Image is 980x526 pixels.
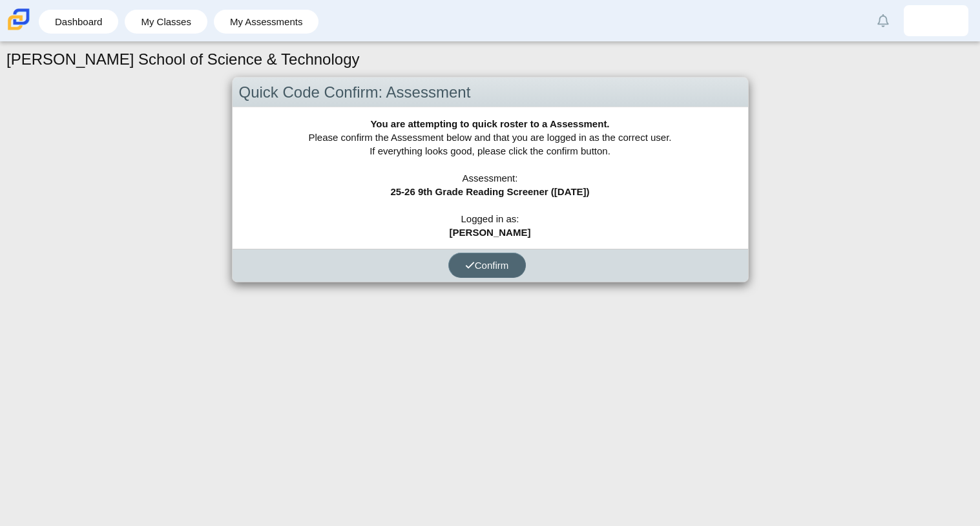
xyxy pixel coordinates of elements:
b: 25-26 9th Grade Reading Screener ([DATE]) [390,186,589,197]
a: melissa.villarreal.LJo4ka [904,5,968,36]
a: My Classes [131,10,201,34]
h1: [PERSON_NAME] School of Science & Technology [6,48,360,70]
a: Alerts [869,6,897,35]
a: Carmen School of Science & Technology [5,24,32,35]
span: Confirm [465,260,509,271]
img: Carmen School of Science & Technology [5,6,32,33]
a: My Assessments [220,10,313,34]
a: Dashboard [45,10,112,34]
b: [PERSON_NAME] [450,227,531,238]
img: melissa.villarreal.LJo4ka [926,10,946,31]
div: Please confirm the Assessment below and that you are logged in as the correct user. If everything... [233,107,748,249]
button: Confirm [448,253,526,278]
b: You are attempting to quick roster to a Assessment. [370,118,609,129]
div: Quick Code Confirm: Assessment [233,78,748,108]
